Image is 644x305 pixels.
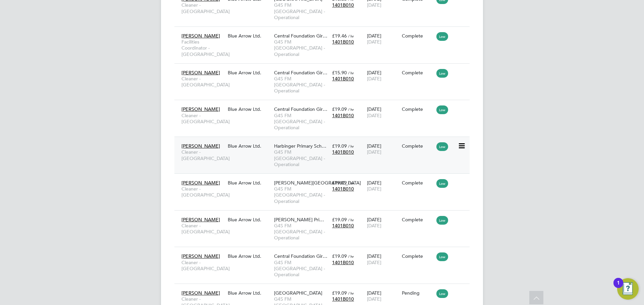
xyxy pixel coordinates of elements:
span: Cleaner - [GEOGRAPHIC_DATA] [181,2,224,14]
span: [PERSON_NAME] [181,217,220,223]
div: Complete [402,253,433,259]
span: 1401B010 [332,186,354,192]
span: Central Foundation Gir… [274,253,327,259]
span: G4S FM [GEOGRAPHIC_DATA] - Operational [274,112,329,131]
a: [PERSON_NAME]Cleaner - [GEOGRAPHIC_DATA]Blue Arrow Ltd.[PERSON_NAME] Pri…G4S FM [GEOGRAPHIC_DATA]... [180,213,470,219]
span: [DATE] [367,223,381,229]
span: [DATE] [367,2,381,8]
span: Low [436,179,448,188]
div: Complete [402,33,433,39]
span: [PERSON_NAME] [181,143,220,149]
span: / hr [348,254,354,259]
div: Blue Arrow Ltd. [226,213,272,226]
div: [DATE] [365,29,400,48]
div: [DATE] [365,103,400,122]
span: Cleaner - [GEOGRAPHIC_DATA] [181,149,224,161]
span: [DATE] [367,112,381,119]
span: £19.09 [332,106,347,112]
span: Low [436,252,448,261]
span: / hr [348,70,354,75]
span: [PERSON_NAME][GEOGRAPHIC_DATA] [274,180,361,186]
div: 1 [617,283,620,292]
span: [DATE] [367,296,381,302]
span: Low [436,32,448,41]
span: £15.90 [332,70,347,76]
span: 1401B010 [332,2,354,8]
span: [DATE] [367,76,381,82]
span: Central Foundation Gir… [274,33,327,39]
span: Central Foundation Gir… [274,70,327,76]
span: Low [436,142,448,151]
div: Pending [402,290,433,296]
span: £19.09 [332,253,347,259]
div: Blue Arrow Ltd. [226,287,272,299]
div: [DATE] [365,140,400,158]
span: £19.09 [332,290,347,296]
span: / hr [348,180,354,185]
a: [PERSON_NAME]Facilities Coordinator - [GEOGRAPHIC_DATA]Blue Arrow Ltd.Central Foundation Gir…G4S ... [180,29,470,35]
span: G4S FM [GEOGRAPHIC_DATA] - Operational [274,186,329,204]
span: 1401B010 [332,76,354,82]
span: [PERSON_NAME] Pri… [274,217,324,223]
span: G4S FM [GEOGRAPHIC_DATA] - Operational [274,223,329,241]
span: Central Foundation Gir… [274,106,327,112]
div: Complete [402,217,433,223]
span: G4S FM [GEOGRAPHIC_DATA] - Operational [274,2,329,20]
span: £19.09 [332,180,347,186]
span: Cleaner - [GEOGRAPHIC_DATA] [181,259,224,272]
a: [PERSON_NAME]Cleaner - [GEOGRAPHIC_DATA]Blue Arrow Ltd.Central Foundation Gir…G4S FM [GEOGRAPHIC_... [180,102,470,108]
button: Open Resource Center, 1 new notification [617,278,639,300]
span: Cleaner - [GEOGRAPHIC_DATA] [181,186,224,198]
div: Blue Arrow Ltd. [226,176,272,189]
div: Complete [402,70,433,76]
span: G4S FM [GEOGRAPHIC_DATA] - Operational [274,149,329,167]
div: Complete [402,180,433,186]
span: Low [436,105,448,114]
a: [PERSON_NAME]Cleaner - [GEOGRAPHIC_DATA]Blue Arrow Ltd.Harbinger Primary Sch…G4S FM [GEOGRAPHIC_D... [180,139,470,145]
span: / hr [348,107,354,112]
span: / hr [348,291,354,296]
span: 1401B010 [332,223,354,229]
span: [PERSON_NAME] [181,180,220,186]
a: [PERSON_NAME]Cleaner - [GEOGRAPHIC_DATA]Blue Arrow Ltd.Central Foundation Gir…G4S FM [GEOGRAPHIC_... [180,249,470,255]
span: Cleaner - [GEOGRAPHIC_DATA] [181,76,224,88]
span: Facilities Coordinator - [GEOGRAPHIC_DATA] [181,39,224,57]
span: 1401B010 [332,39,354,45]
span: / hr [348,144,354,149]
span: [PERSON_NAME] [181,106,220,112]
div: [DATE] [365,66,400,85]
span: [PERSON_NAME] [181,33,220,39]
span: Low [436,216,448,225]
span: [GEOGRAPHIC_DATA] [274,290,322,296]
span: G4S FM [GEOGRAPHIC_DATA] - Operational [274,76,329,94]
span: Low [436,69,448,78]
div: Blue Arrow Ltd. [226,140,272,152]
span: / hr [348,217,354,222]
span: 1401B010 [332,149,354,155]
div: Complete [402,143,433,149]
div: Blue Arrow Ltd. [226,103,272,116]
span: 1401B010 [332,296,354,302]
a: [PERSON_NAME]Cleaner - [GEOGRAPHIC_DATA]Blue Arrow Ltd.Central Foundation Gir…G4S FM [GEOGRAPHIC_... [180,66,470,72]
div: [DATE] [365,250,400,269]
span: 1401B010 [332,259,354,265]
span: [DATE] [367,186,381,192]
span: / hr [348,33,354,39]
span: [DATE] [367,259,381,265]
span: [DATE] [367,149,381,155]
span: Cleaner - [GEOGRAPHIC_DATA] [181,112,224,125]
span: [PERSON_NAME] [181,70,220,76]
a: [PERSON_NAME]Cleaner - [GEOGRAPHIC_DATA]Blue Arrow Ltd.[PERSON_NAME][GEOGRAPHIC_DATA]G4S FM [GEOG... [180,176,470,182]
span: [PERSON_NAME] [181,253,220,259]
span: £19.09 [332,217,347,223]
div: [DATE] [365,213,400,232]
span: [DATE] [367,39,381,45]
div: Blue Arrow Ltd. [226,66,272,79]
span: Cleaner - [GEOGRAPHIC_DATA] [181,223,224,235]
span: Harbinger Primary Sch… [274,143,326,149]
span: £19.09 [332,143,347,149]
div: Blue Arrow Ltd. [226,250,272,262]
div: Complete [402,106,433,112]
span: £19.46 [332,33,347,39]
span: [PERSON_NAME] [181,290,220,296]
